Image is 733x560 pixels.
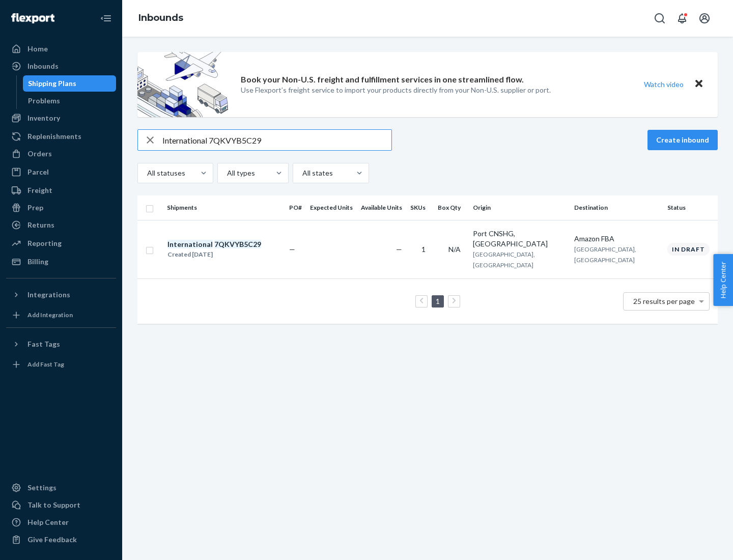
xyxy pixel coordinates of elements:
[6,287,116,303] button: Integrations
[167,240,213,248] em: International
[6,531,116,548] button: Give Feedback
[6,217,116,233] a: Returns
[647,130,718,150] button: Create inbound
[6,110,116,126] a: Inventory
[6,235,116,251] a: Reporting
[663,195,718,220] th: Status
[167,249,261,260] div: Created [DATE]
[27,185,52,195] div: Freight
[138,12,183,23] a: Inbounds
[27,339,60,349] div: Fast Tags
[6,336,116,352] button: Fast Tags
[633,297,695,305] span: 25 results per page
[27,517,69,527] div: Help Center
[27,535,77,545] div: Give Feedback
[27,500,80,510] div: Talk to Support
[226,168,227,178] input: All types
[27,131,81,142] div: Replenishments
[570,195,663,220] th: Destination
[6,41,116,57] a: Home
[574,234,659,244] div: Amazon FBA
[421,245,426,254] span: 1
[6,182,116,199] a: Freight
[27,149,52,159] div: Orders
[27,203,43,213] div: Prep
[6,146,116,162] a: Orders
[473,229,566,249] div: Port CNSHG, [GEOGRAPHIC_DATA]
[27,113,60,123] div: Inventory
[27,257,48,267] div: Billing
[289,245,295,254] span: —
[130,4,191,33] ol: breadcrumbs
[241,74,524,86] p: Book your Non-U.S. freight and fulfillment services in one streamlined flow.
[469,195,570,220] th: Origin
[306,195,357,220] th: Expected Units
[357,195,406,220] th: Available Units
[27,360,64,369] div: Add Fast Tag
[96,8,116,29] button: Close Navigation
[574,245,636,264] span: [GEOGRAPHIC_DATA], [GEOGRAPHIC_DATA]
[6,480,116,496] a: Settings
[672,8,692,29] button: Open notifications
[6,164,116,180] a: Parcel
[27,290,70,300] div: Integrations
[27,61,59,71] div: Inbounds
[448,245,461,254] span: N/A
[6,128,116,145] a: Replenishments
[23,93,117,109] a: Problems
[301,168,302,178] input: All states
[434,297,442,305] a: Page 1 is your current page
[27,167,49,177] div: Parcel
[214,240,261,248] em: 7QKVYB5C29
[28,96,60,106] div: Problems
[163,195,285,220] th: Shipments
[11,13,54,23] img: Flexport logo
[6,200,116,216] a: Prep
[23,75,117,92] a: Shipping Plans
[473,250,535,269] span: [GEOGRAPHIC_DATA], [GEOGRAPHIC_DATA]
[241,85,551,95] p: Use Flexport’s freight service to import your products directly from your Non-U.S. supplier or port.
[6,497,116,513] a: Talk to Support
[146,168,147,178] input: All statuses
[6,254,116,270] a: Billing
[28,78,76,89] div: Shipping Plans
[434,195,469,220] th: Box Qty
[6,307,116,323] a: Add Integration
[27,311,73,319] div: Add Integration
[694,8,715,29] button: Open account menu
[6,58,116,74] a: Inbounds
[27,483,57,493] div: Settings
[667,243,710,256] div: In draft
[650,8,670,29] button: Open Search Box
[27,238,62,248] div: Reporting
[713,254,733,306] button: Help Center
[396,245,402,254] span: —
[162,130,391,150] input: Search inbounds by name, destination, msku...
[637,77,690,92] button: Watch video
[406,195,434,220] th: SKUs
[6,356,116,373] a: Add Fast Tag
[27,44,48,54] div: Home
[6,514,116,530] a: Help Center
[285,195,306,220] th: PO#
[692,77,706,92] button: Close
[27,220,54,230] div: Returns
